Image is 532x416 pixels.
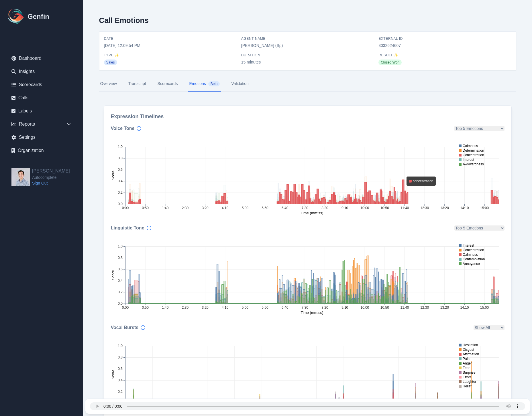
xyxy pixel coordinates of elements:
[400,306,409,310] text: 11:40
[111,324,146,331] h4: Vocal Bursts
[400,206,409,210] text: 11:40
[420,306,429,310] text: 12:30
[118,256,123,260] text: 0.8
[7,118,76,130] div: Reports
[463,343,478,347] text: Hesitation
[111,370,115,379] text: Score
[141,325,145,330] span: Info
[241,43,374,48] span: [PERSON_NAME] (Sp)
[118,367,123,371] text: 0.6
[241,59,374,65] span: 15 minutes
[321,306,328,310] text: 8:20
[380,306,389,310] text: 10:50
[463,243,474,247] text: Interest
[281,306,288,310] text: 6:40
[378,53,511,58] span: Result ✨
[111,112,504,120] h3: Expression Timelines
[182,306,189,310] text: 2:30
[378,60,402,65] span: Closed Won
[118,168,123,172] text: 0.6
[99,76,516,92] nav: Tabs
[281,206,288,210] text: 6:40
[90,402,525,410] audio: Your browser does not support the audio element.
[378,36,511,41] span: External ID
[463,371,476,375] text: Surprise
[118,378,123,382] text: 0.4
[480,306,489,310] text: 15:00
[463,375,471,379] text: Effort
[463,366,470,370] text: Fear
[463,144,478,148] text: Calmness
[222,206,229,210] text: 4:10
[111,225,151,231] h4: Linguistic Tone
[32,180,70,186] a: Sign Out
[118,191,123,195] text: 0.2
[7,66,76,77] a: Insights
[122,306,129,310] text: 0:00
[104,43,237,48] span: [DATE] 12:09:54 PM
[440,206,449,210] text: 13:20
[118,344,123,348] text: 1.0
[118,179,123,183] text: 0.4
[463,148,484,152] text: Determination
[118,156,123,160] text: 0.8
[230,76,250,92] a: Validation
[182,206,189,210] text: 2:30
[341,206,348,210] text: 9:10
[118,290,123,294] text: 0.2
[7,79,76,90] a: Scorecards
[242,206,248,210] text: 5:00
[463,153,484,157] text: Concentration
[7,145,76,156] a: Organization
[301,306,308,310] text: 7:30
[463,361,472,365] text: Anger
[99,16,149,25] h2: Call Emotions
[208,81,220,86] span: Beta
[380,206,389,210] text: 10:50
[162,206,169,210] text: 1:40
[480,206,489,210] text: 15:00
[162,306,169,310] text: 1:40
[104,36,237,41] span: Date
[7,132,76,143] a: Settings
[321,206,328,210] text: 8:20
[463,384,472,388] text: Relief
[118,244,123,248] text: 1.0
[188,76,221,92] a: EmotionsBeta
[32,175,70,180] span: Autocomplete
[104,53,237,58] span: Type ✨
[99,76,118,92] a: Overview
[202,206,209,210] text: 3:20
[156,76,179,92] a: Scorecards
[460,306,469,310] text: 14:10
[127,76,147,92] a: Transcript
[7,7,25,26] img: Logo
[463,248,484,252] text: Concentration
[142,206,149,210] text: 0:50
[118,355,123,359] text: 0.8
[7,53,76,64] a: Dashboard
[301,310,323,315] text: Time (mm:ss)
[242,306,248,310] text: 5:00
[28,12,49,21] h1: Genfin
[7,92,76,104] a: Calls
[301,206,308,210] text: 7:30
[301,211,323,215] text: Time (mm:ss)
[111,125,142,132] h4: Voice Tone
[32,168,70,175] h2: [PERSON_NAME]
[341,306,348,310] text: 9:10
[7,105,76,117] a: Labels
[222,306,229,310] text: 4:10
[360,306,369,310] text: 10:00
[378,43,511,48] span: 3032624607
[118,145,123,149] text: 1.0
[111,171,115,180] text: Score
[463,348,474,352] text: Disgust
[111,270,115,280] text: Score
[118,267,123,271] text: 0.6
[118,390,123,394] text: 0.2
[137,126,141,131] span: Info
[463,158,474,162] text: Interest
[460,206,469,210] text: 14:10
[440,306,449,310] text: 13:20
